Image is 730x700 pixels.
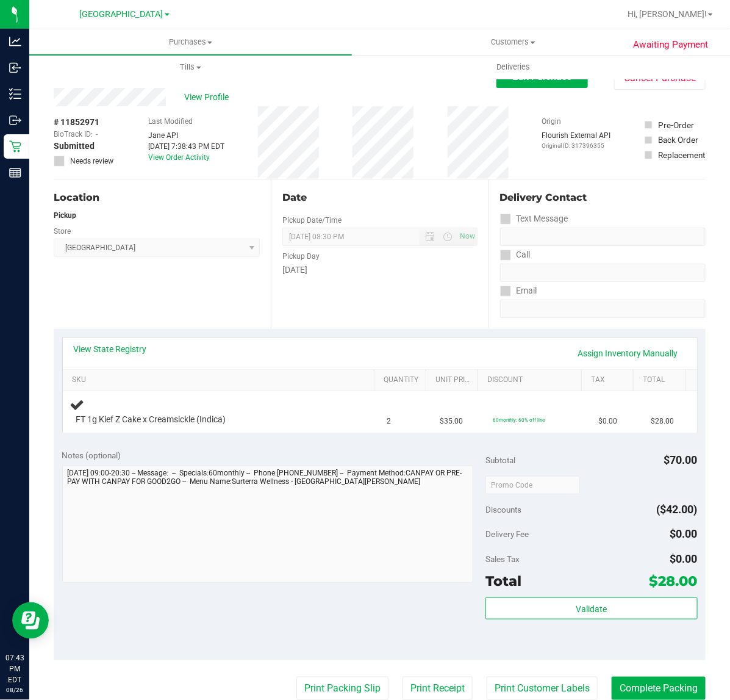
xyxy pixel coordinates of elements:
[54,211,76,220] strong: Pickup
[542,116,562,127] label: Origin
[542,130,611,150] div: Flourish External API
[148,153,210,162] a: View Order Activity
[9,167,21,179] inline-svg: Reports
[576,604,607,614] span: Validate
[440,416,463,427] span: $35.00
[612,677,706,700] button: Complete Packing
[54,226,71,237] label: Store
[649,572,698,590] span: $28.00
[54,116,99,129] span: # 11852971
[633,38,708,52] span: Awaiting Payment
[384,375,421,385] a: Quantity
[54,129,93,140] span: BioTrack ID:
[628,9,707,19] span: Hi, [PERSON_NAME]!
[148,116,193,127] label: Last Modified
[352,54,675,80] a: Deliveries
[9,88,21,100] inline-svg: Inventory
[592,375,629,385] a: Tax
[184,91,233,104] span: View Profile
[658,149,705,161] div: Replacement
[76,414,226,425] span: FT 1g Kief Z Cake x Creamsickle (Indica)
[436,375,473,385] a: Unit Price
[500,264,706,282] input: Format: (999) 999-9999
[29,54,352,80] a: Tills
[664,453,698,466] span: $70.00
[488,375,578,385] a: Discount
[487,677,598,700] button: Print Customer Labels
[29,37,352,48] span: Purchases
[29,29,352,55] a: Purchases
[500,210,568,228] label: Text Message
[54,190,260,205] div: Location
[670,527,698,540] span: $0.00
[658,119,694,131] div: Pre-Order
[500,282,537,300] label: Email
[485,554,520,564] span: Sales Tax
[80,9,163,20] span: [GEOGRAPHIC_DATA]
[651,416,675,427] span: $28.00
[485,499,521,521] span: Discounts
[296,677,388,700] button: Print Packing Slip
[70,156,113,167] span: Needs review
[352,29,675,55] a: Customers
[500,190,706,205] div: Delivery Contact
[282,215,342,226] label: Pickup Date/Time
[148,130,224,141] div: Jane API
[670,552,698,565] span: $0.00
[72,375,370,385] a: SKU
[9,62,21,74] inline-svg: Inbound
[5,685,24,695] p: 08/26
[542,141,611,150] p: Original ID: 317396355
[9,140,21,153] inline-svg: Retail
[570,343,686,364] a: Assign Inventory Manually
[96,129,98,140] span: -
[657,503,698,516] span: ($42.00)
[403,677,473,700] button: Print Receipt
[485,529,529,539] span: Delivery Fee
[62,450,121,460] span: Notes (optional)
[387,416,392,427] span: 2
[282,251,320,262] label: Pickup Day
[485,476,580,494] input: Promo Code
[54,140,95,153] span: Submitted
[500,228,706,246] input: Format: (999) 999-9999
[500,246,531,264] label: Call
[658,134,698,146] div: Back Order
[485,455,515,465] span: Subtotal
[30,62,351,73] span: Tills
[643,375,681,385] a: Total
[485,572,521,590] span: Total
[5,652,24,685] p: 07:43 PM EDT
[352,37,674,48] span: Customers
[598,416,617,427] span: $0.00
[74,343,147,355] a: View State Registry
[493,417,545,423] span: 60monthly: 60% off line
[485,597,697,619] button: Validate
[282,264,477,276] div: [DATE]
[282,190,477,205] div: Date
[12,602,49,639] iframe: Resource center
[9,35,21,48] inline-svg: Analytics
[9,114,21,126] inline-svg: Outbound
[148,141,224,152] div: [DATE] 7:38:43 PM EDT
[480,62,546,73] span: Deliveries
